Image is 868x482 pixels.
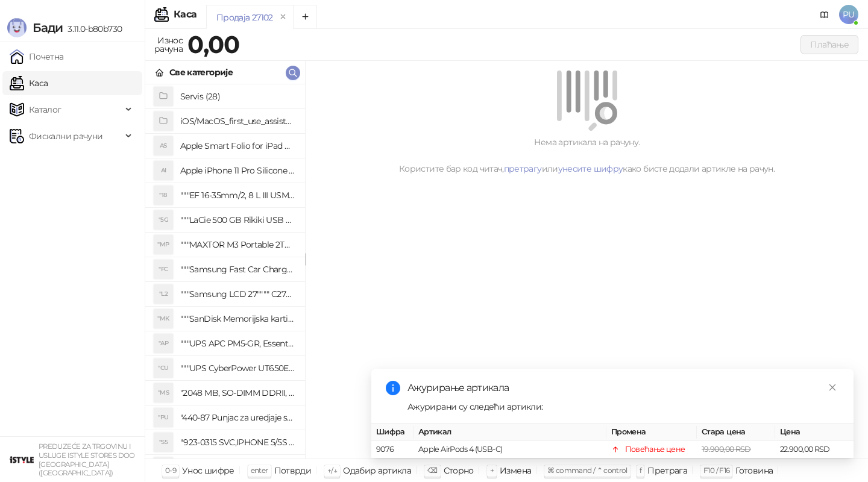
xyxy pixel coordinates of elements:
[10,45,64,69] a: Почетна
[10,448,34,472] img: 64x64-companyLogo-77b92cf4-9946-4f36-9751-bf7bb5fd2c7d.png
[154,186,173,205] div: "18
[180,260,295,279] h4: """Samsung Fast Car Charge Adapter, brzi auto punja_, boja crna"""
[826,381,839,394] a: Close
[180,284,295,304] h4: """Samsung LCD 27"""" C27F390FHUXEN"""
[154,358,173,378] div: "CU
[697,424,775,441] th: Стара цена
[63,23,122,34] span: 3.11.0-b80b730
[180,87,295,106] h4: Servis (28)
[169,66,233,79] div: Све категорије
[490,466,494,475] span: +
[165,466,176,475] span: 0-9
[606,424,697,441] th: Промена
[427,466,437,475] span: ⌫
[180,334,295,353] h4: """UPS APC PM5-GR, Essential Surge Arrest,5 utic_nica"""
[371,441,414,459] td: 9076
[154,260,173,279] div: "FC
[180,161,295,180] h4: Apple iPhone 11 Pro Silicone Case - Black
[174,10,197,19] div: Каса
[33,20,63,35] span: Бади
[414,441,606,459] td: Apple AirPods 4 (USB-C)
[293,5,317,29] button: Add tab
[154,408,173,427] div: "PU
[29,98,61,122] span: Каталог
[180,136,295,155] h4: Apple Smart Folio for iPad mini (A17 Pro) - Sage
[407,400,839,413] div: Ажурирани су следећи артикли:
[180,111,295,131] h4: iOS/MacOS_first_use_assistance (4)
[182,463,234,478] div: Унос шифре
[180,235,295,254] h4: """MAXTOR M3 Portable 2TB 2.5"""" crni eksterni hard disk HX-M201TCB/GM"""
[29,124,102,148] span: Фискални рачуни
[154,136,173,155] div: AS
[154,383,173,402] div: "MS
[414,424,606,441] th: Артикал
[180,210,295,230] h4: """LaCie 500 GB Rikiki USB 3.0 / Ultra Compact & Resistant aluminum / USB 3.0 / 2.5"""""""
[154,161,173,180] div: AI
[444,463,474,478] div: Сторно
[558,163,623,174] a: унесите шифру
[274,463,312,478] div: Потврди
[180,408,295,427] h4: "440-87 Punjac za uredjaje sa micro USB portom 4/1, Stand."
[547,466,627,475] span: ⌘ command / ⌃ control
[775,424,854,441] th: Цена
[327,466,337,475] span: ↑/↓
[800,35,858,54] button: Плаћање
[180,433,295,452] h4: "923-0315 SVC,IPHONE 5/5S BATTERY REMOVAL TRAY Držač za iPhone sa kojim se otvara display
[647,463,687,478] div: Претрага
[187,30,239,59] strong: 0,00
[10,71,48,95] a: Каса
[152,33,185,57] div: Износ рачуна
[154,284,173,304] div: "L2
[180,309,295,328] h4: """SanDisk Memorijska kartica 256GB microSDXC sa SD adapterom SDSQXA1-256G-GN6MA - Extreme PLUS, ...
[839,5,858,24] span: PU
[154,210,173,230] div: "5G
[343,463,411,478] div: Одабир артикла
[7,18,27,37] img: Logo
[320,136,854,175] div: Нема артикала на рачуну. Користите бар код читач, или како бисте додали артикле на рачун.
[275,12,291,22] button: remove
[180,383,295,402] h4: "2048 MB, SO-DIMM DDRII, 667 MHz, Napajanje 1,8 0,1 V, Latencija CL5"
[815,5,834,24] a: Документација
[735,463,773,478] div: Готовина
[703,466,729,475] span: F10 / F16
[251,466,268,475] span: enter
[154,235,173,254] div: "MP
[386,381,400,395] span: info-circle
[407,381,839,395] div: Ажурирање артикала
[828,383,837,392] span: close
[154,334,173,353] div: "AP
[775,441,854,459] td: 22.900,00 RSD
[180,358,295,378] h4: """UPS CyberPower UT650EG, 650VA/360W , line-int., s_uko, desktop"""
[640,466,641,475] span: f
[154,457,173,477] div: "SD
[504,163,542,174] a: претрагу
[145,84,305,459] div: grid
[39,442,135,477] small: PREDUZEĆE ZA TRGOVINU I USLUGE ISTYLE STORES DOO [GEOGRAPHIC_DATA] ([GEOGRAPHIC_DATA])
[702,445,751,454] span: 19.900,00 RSD
[180,457,295,477] h4: "923-0448 SVC,IPHONE,TOURQUE DRIVER KIT .65KGF- CM Šrafciger "
[500,463,531,478] div: Измена
[625,443,685,455] div: Повећање цене
[180,186,295,205] h4: """EF 16-35mm/2, 8 L III USM"""
[154,309,173,328] div: "MK
[154,433,173,452] div: "S5
[216,11,273,24] div: Продаја 27102
[371,424,414,441] th: Шифра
